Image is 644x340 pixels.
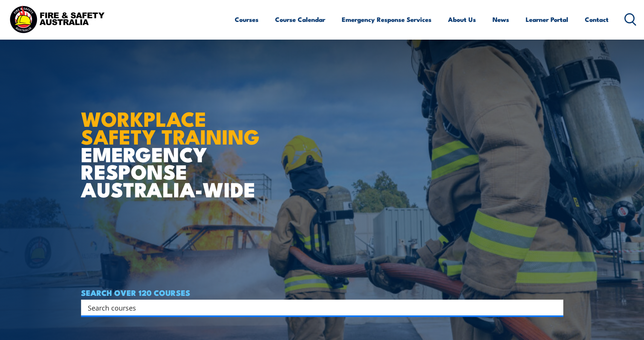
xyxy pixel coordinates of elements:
[81,102,260,151] strong: WORKPLACE SAFETY TRAINING
[89,302,548,313] form: Search form
[550,302,561,313] button: Search magnifier button
[88,302,547,313] input: Search input
[81,91,265,198] h1: EMERGENCY RESPONSE AUSTRALIA-WIDE
[585,9,609,29] a: Contact
[448,9,476,29] a: About Us
[493,9,509,29] a: News
[526,9,568,29] a: Learner Portal
[81,288,563,297] h4: SEARCH OVER 120 COURSES
[235,9,259,29] a: Courses
[275,9,325,29] a: Course Calendar
[342,9,431,29] a: Emergency Response Services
